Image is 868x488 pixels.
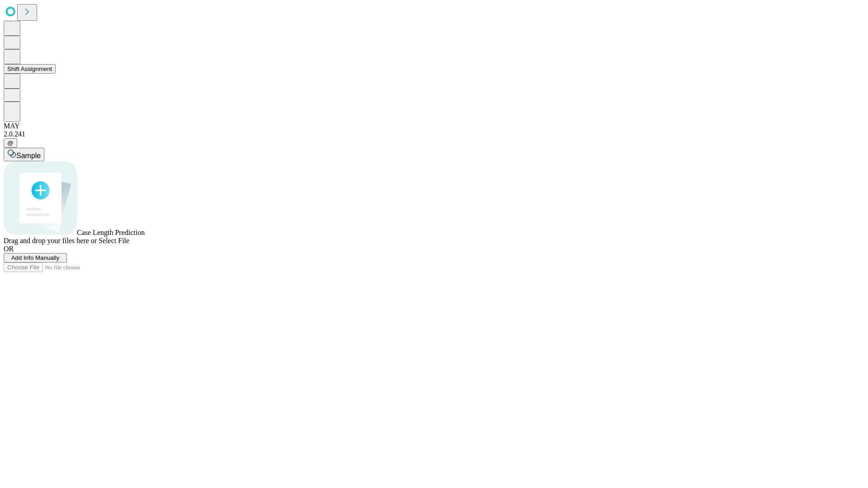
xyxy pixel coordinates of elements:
[4,64,56,74] button: Shift Assignment
[4,245,14,253] span: OR
[4,148,44,161] button: Sample
[11,254,60,261] span: Add Info Manually
[4,122,864,130] div: MAY
[7,140,14,146] span: @
[4,253,67,263] button: Add Info Manually
[4,237,97,244] span: Drag and drop your files here or
[4,130,864,138] div: 2.0.241
[77,229,145,236] span: Case Length Prediction
[16,152,41,160] span: Sample
[99,237,129,244] span: Select File
[4,138,17,148] button: @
